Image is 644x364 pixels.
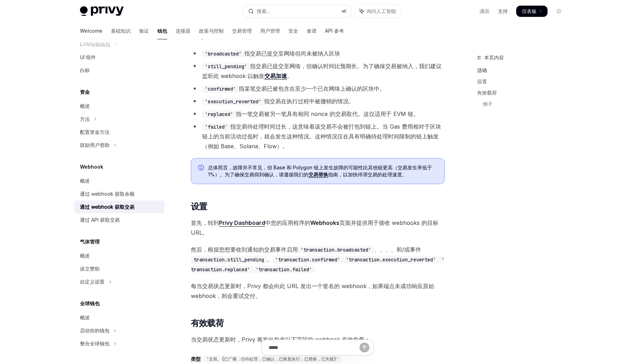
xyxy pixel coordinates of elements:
[74,64,164,77] a: 白标
[307,28,317,34] font: 食谱
[191,246,208,253] font: 然后，
[477,65,570,76] a: 活动
[298,246,374,254] code: 'transaction.broadcasted'
[367,8,396,14] font: 询问人工智能
[202,110,236,118] code: 'replaced'
[202,98,264,105] code: 'execution_reverted'
[199,22,224,39] a: 政策与控制
[74,262,164,275] a: 设立赞助
[202,63,442,79] font: 指交易已提交至网络，但确认时间比预期长。为了确保交易被纳入，我们建议监听此 webhook 以触发
[325,28,344,34] font: API 参考
[402,246,421,253] font: /或事件
[287,246,298,253] font: 启用
[139,22,149,39] a: 验证
[342,8,344,14] font: ⌘
[498,8,508,15] a: 支持
[191,201,207,212] font: 设置
[260,22,280,39] a: 用户管理
[80,129,110,135] font: 配置资金方法
[157,28,167,34] font: 钱包
[208,164,432,177] font: 总体而言，故障并不常见，但 Base 和 Polygon 链上发生故障的可能性比其他链更高（交易发生率低于 1%）。为了确保交易得到确认，请遵循我们的
[80,89,90,95] font: 资金
[74,337,164,350] button: 切换集成全球钱包部分
[74,188,164,200] a: 通过 webhook 获取余额
[480,8,489,15] a: 演示
[308,171,328,178] a: 交易替换
[80,67,90,73] font: 白标
[232,22,252,39] a: 交易管理
[80,253,90,259] font: 概述
[267,256,273,263] font: 。
[257,8,270,14] font: 搜索...
[199,28,224,34] font: 政策与控制
[80,6,124,16] img: 灯光标志
[359,343,369,352] button: 发送消息
[191,336,370,343] font: 当交易状态更新时，Privy 将发出包含以下字段的 webhook 有效负载：
[202,50,244,58] code: 'broadcasted'
[80,54,96,60] font: UI 组件
[480,8,489,14] font: 演示
[80,266,100,272] font: 设立赞助
[202,85,239,93] code: 'confirmed'
[80,314,90,320] font: 概述
[74,275,164,288] button: 切换自定义设置部分
[80,300,100,306] font: 全球钱包
[80,116,90,122] font: 方法
[273,256,343,264] code: 'transaction.confirmed'
[287,72,293,79] font: 。
[176,28,190,34] font: 连接器
[80,340,110,346] font: 整合全球钱包
[343,256,439,264] code: 'transaction.execution_reverted'
[522,8,537,14] font: 仪表板
[355,5,401,18] button: 切换助手面板
[80,142,110,148] font: 鼓励用户资助
[396,246,402,253] font: 和
[483,101,493,107] font: 例子
[191,318,224,328] font: 有效载荷
[80,164,103,170] font: Webhook
[265,219,310,226] font: 中您的应用程序的
[516,6,548,17] a: 仪表板
[288,28,298,34] font: 安全
[80,204,135,210] font: 通过 webhook 获取交易
[477,78,487,84] font: 设置
[74,311,164,324] a: 概述
[264,98,354,105] font: 指交易在执行过程中被撤销的情况。
[139,28,149,34] font: 验证
[80,279,105,285] font: 自定义设置
[307,22,317,39] a: 食谱
[202,123,441,150] font: 指交易待处理时间过长，这意味着该交易不会被打包到链上。当 Gas 费用相对于区块链上的当前活动过低时，就会发生这种情况。这种情况仅在具有明确待处理时间限制的链上触发（例如 Base、Solana...
[191,282,434,299] font: 每当交易状态更新时，Privy 都会向此 URL 发出一个签名的 webhook，如果端点未成功响应原始 webhook，则会重试交付。
[477,87,570,98] a: 有效载荷
[477,98,570,110] a: 例子
[325,22,344,39] a: API 参考
[80,22,102,39] a: Welcome
[310,219,339,226] font: Webhooks
[74,100,164,112] a: 概述
[239,85,385,92] font: 指某笔交易已被包含在至少一个已在网络上确认的区块中。
[477,67,487,73] font: 活动
[74,126,164,138] a: 配置资金方法
[477,90,497,96] font: 有效载荷
[191,219,219,226] font: 首先，转到
[157,22,167,39] a: 钱包
[80,239,100,245] font: 气体管理
[328,171,407,177] font: 指南，以加快停滞交易的处理速度。
[477,76,570,87] a: 设置
[74,51,164,64] a: UI 组件
[288,22,298,39] a: 安全
[219,219,265,226] font: Privy Dashboard
[80,191,135,197] font: 通过 webhook 获取余额
[219,219,265,227] a: Privy Dashboard
[74,214,164,226] a: 通过 API 获取交易
[80,217,120,223] font: 通过 API 获取交易
[202,63,250,70] code: 'still_pending'
[198,165,205,172] svg: 信息
[232,28,252,34] font: 交易管理
[74,201,164,213] a: 通过 webhook 获取交易
[74,113,164,125] button: 切换方法部分
[264,72,287,79] font: 交易加速
[74,175,164,187] a: 概述
[236,110,419,117] font: 指一笔交易被另一笔具有相同 nonce 的交易取代。这仅适用于 EVM 链。
[208,246,287,253] font: 根据您想要收到通知的交易事件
